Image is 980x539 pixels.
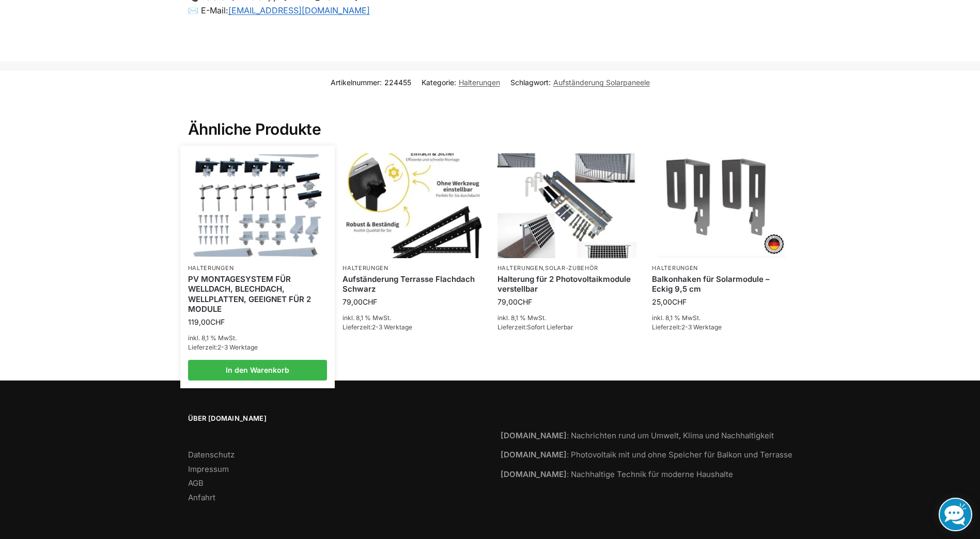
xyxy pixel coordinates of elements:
[652,274,791,294] a: Balkonhaken für Solarmodule – Eckig 9,5 cm
[188,464,229,474] a: Impressum
[510,77,650,88] span: Schlagwort:
[553,78,650,87] a: Aufständerung Solarpaneele
[188,318,225,326] bdi: 119,00
[652,323,722,331] span: Lieferzeit:
[497,264,637,272] p: ,
[459,78,500,87] a: Halterungen
[497,313,637,323] p: inkl. 8,1 % MwSt.
[343,313,482,323] p: inkl. 8,1 % MwSt.
[384,78,411,87] span: 224455
[188,360,328,381] a: In den Warenkorb legen: „PV MONTAGESYSTEM FÜR WELLDACH, BLECHDACH, WELLPLATTEN, GEEIGNET FÜR 2 MO...
[188,343,258,351] span: Lieferzeit:
[188,334,328,343] p: inkl. 8,1 % MwSt.
[652,264,698,272] a: Halterungen
[228,5,370,15] a: [EMAIL_ADDRESS][DOMAIN_NAME]
[188,264,234,272] a: Halterungen
[518,297,532,306] span: CHF
[672,297,687,306] span: CHF
[497,264,543,272] a: Halterungen
[188,478,204,488] a: AGB
[217,343,258,351] span: 2-3 Werktage
[652,153,791,258] img: Balkonhaken eckig
[189,154,326,257] img: PV MONTAGESYSTEM FÜR WELLDACH, BLECHDACH, WELLPLATTEN, GEEIGNET FÜR 2 MODULE
[331,77,411,88] span: Artikelnummer:
[501,450,792,459] a: [DOMAIN_NAME]: Photovoltaik mit und ohne Speicher für Balkon und Terrasse
[372,323,412,331] span: 2-3 Werktage
[343,153,482,258] img: Aufständerung Terrasse Flachdach Schwarz
[343,323,412,331] span: Lieferzeit:
[363,297,377,306] span: CHF
[501,431,774,440] a: [DOMAIN_NAME]: Nachrichten rund um Umwelt, Klima und Nachhaltigkeit
[681,323,722,331] span: 2-3 Werktage
[652,297,687,306] bdi: 25,00
[188,450,235,459] a: Datenschutz
[343,297,377,306] bdi: 79,00
[501,469,733,479] a: [DOMAIN_NAME]: Nachhaltige Technik für moderne Haushalte
[501,431,567,440] strong: [DOMAIN_NAME]
[497,297,532,306] bdi: 79,00
[422,77,500,88] span: Kategorie:
[497,153,637,258] img: Halterung für 2 Photovoltaikmodule verstellbar
[652,313,791,323] p: inkl. 8,1 % MwSt.
[497,274,637,294] a: Halterung für 2 Photovoltaikmodule verstellbar
[343,264,388,272] a: Halterungen
[188,414,480,424] span: Über [DOMAIN_NAME]
[501,450,567,459] strong: [DOMAIN_NAME]
[545,264,598,272] a: Solar-Zubehör
[188,274,328,314] a: PV MONTAGESYSTEM FÜR WELLDACH, BLECHDACH, WELLPLATTEN, GEEIGNET FÜR 2 MODULE
[343,274,482,294] a: Aufständerung Terrasse Flachdach Schwarz
[188,95,792,139] h2: Ähnliche Produkte
[188,493,215,502] a: Anfahrt
[501,469,567,479] strong: [DOMAIN_NAME]
[527,323,573,331] span: Sofort Lieferbar
[497,323,573,331] span: Lieferzeit:
[210,318,225,326] span: CHF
